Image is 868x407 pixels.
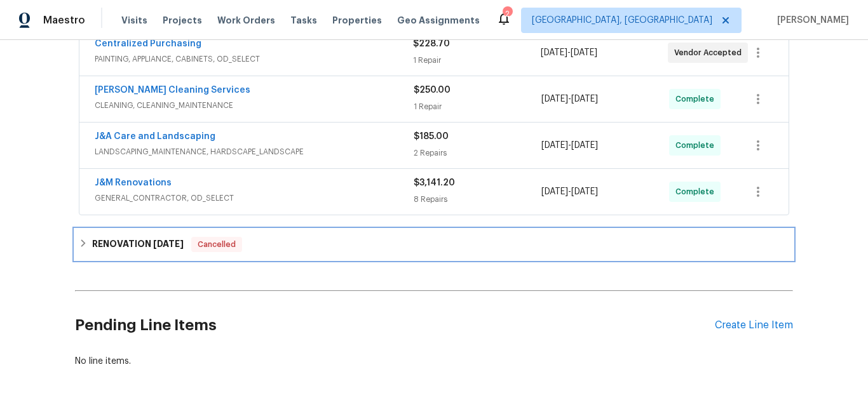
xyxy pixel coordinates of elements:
[75,296,715,355] h2: Pending Line Items
[193,238,241,251] span: Cancelled
[95,86,250,95] a: [PERSON_NAME] Cleaning Services
[95,192,414,204] span: GENERAL_CONTRACTOR, OD_SELECT
[332,14,382,27] span: Properties
[541,141,568,150] span: [DATE]
[414,86,451,95] span: $250.00
[95,99,414,112] span: CLEANING, CLEANING_MAINTENANCE
[95,145,414,158] span: LANDSCAPING_MAINTENANCE, HARDSCAPE_LANDSCAPE
[571,187,598,196] span: [DATE]
[121,14,147,27] span: Visits
[414,147,541,159] div: 2 Repairs
[541,187,568,196] span: [DATE]
[541,46,597,59] span: -
[503,8,512,20] div: 2
[75,355,793,368] div: No line items.
[532,14,712,27] span: [GEOGRAPHIC_DATA], [GEOGRAPHIC_DATA]
[413,39,450,48] span: $228.70
[571,141,598,150] span: [DATE]
[217,14,275,27] span: Work Orders
[674,46,747,59] span: Vendor Accepted
[43,14,85,27] span: Maestro
[397,14,480,27] span: Geo Assignments
[541,93,598,105] span: -
[675,139,719,152] span: Complete
[290,16,317,25] span: Tasks
[675,185,719,198] span: Complete
[571,95,598,103] span: [DATE]
[414,100,541,113] div: 1 Repair
[541,95,568,103] span: [DATE]
[541,139,598,152] span: -
[541,185,598,198] span: -
[92,237,184,252] h6: RENOVATION
[571,48,597,57] span: [DATE]
[95,53,413,65] span: PAINTING, APPLIANCE, CABINETS, OD_SELECT
[414,178,455,187] span: $3,141.20
[675,93,719,105] span: Complete
[414,132,449,141] span: $185.00
[163,14,202,27] span: Projects
[95,39,201,48] a: Centralized Purchasing
[541,48,567,57] span: [DATE]
[95,178,172,187] a: J&M Renovations
[413,54,540,67] div: 1 Repair
[772,14,849,27] span: [PERSON_NAME]
[75,229,793,260] div: RENOVATION [DATE]Cancelled
[153,239,184,248] span: [DATE]
[715,319,793,331] div: Create Line Item
[95,132,215,141] a: J&A Care and Landscaping
[414,193,541,206] div: 8 Repairs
